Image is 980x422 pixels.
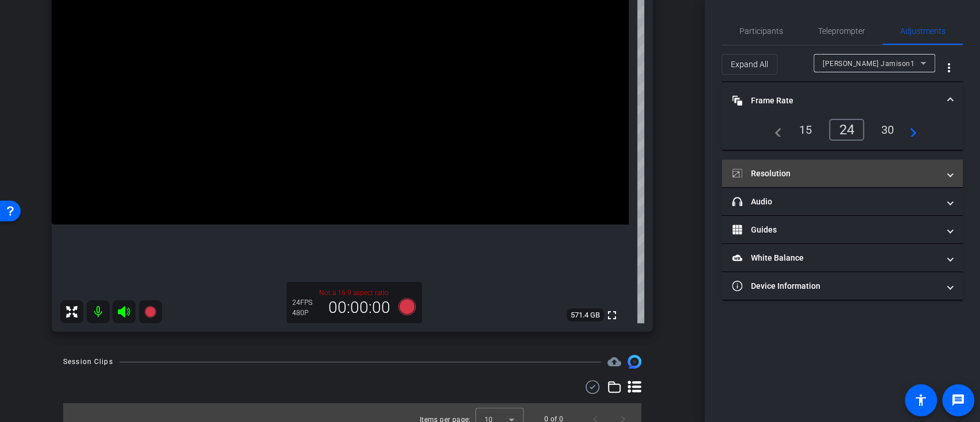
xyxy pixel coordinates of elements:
[873,120,903,140] div: 30
[791,120,821,140] div: 15
[722,244,963,272] mat-expansion-panel-header: White Balance
[722,119,963,150] div: Frame Rate
[732,224,939,236] mat-panel-title: Guides
[732,168,939,180] mat-panel-title: Resolution
[732,252,939,264] mat-panel-title: White Balance
[292,298,321,307] div: 24
[63,356,113,367] div: Session Clips
[722,216,963,243] mat-expansion-panel-header: Guides
[722,188,963,215] mat-expansion-panel-header: Audio
[951,393,965,407] mat-icon: message
[722,54,777,75] button: Expand All
[607,355,621,369] mat-icon: cloud_upload
[935,54,963,82] button: More Options for Adjustments Panel
[567,308,604,322] span: 571.4 GB
[300,299,312,307] span: FPS
[722,272,963,300] mat-expansion-panel-header: Device Information
[829,119,864,141] div: 24
[818,27,865,35] span: Teleprompter
[731,53,768,75] span: Expand All
[722,82,963,119] mat-expansion-panel-header: Frame Rate
[627,355,641,369] img: Session clips
[321,298,398,318] div: 00:00:00
[605,308,619,322] mat-icon: fullscreen
[902,123,916,137] mat-icon: navigate_next
[732,280,939,292] mat-panel-title: Device Information
[292,288,416,298] p: Not a 16:9 aspect ratio
[942,61,956,75] mat-icon: more_vert
[732,196,939,208] mat-panel-title: Audio
[722,160,963,187] mat-expansion-panel-header: Resolution
[732,95,939,107] mat-panel-title: Frame Rate
[292,308,321,318] div: 480P
[823,60,915,68] span: [PERSON_NAME] Jamison1
[914,393,928,407] mat-icon: accessibility
[900,27,946,35] span: Adjustments
[768,123,782,137] mat-icon: navigate_before
[739,27,783,35] span: Participants
[607,355,621,369] span: Destinations for your clips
